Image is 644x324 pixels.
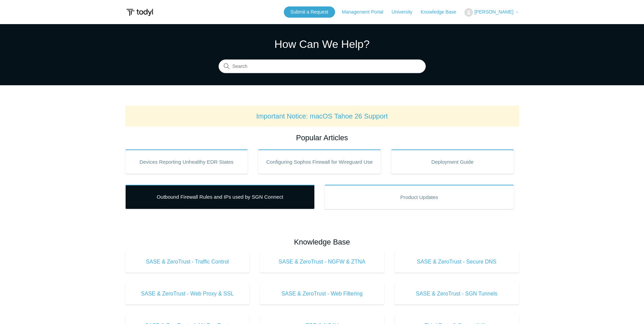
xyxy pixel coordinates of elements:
a: Submit a Request [284,6,335,18]
a: Knowledge Base [421,8,463,16]
a: Important Notice: macOS Tahoe 26 Support [256,112,388,120]
input: Search [219,60,426,73]
a: SASE & ZeroTrust - Web Filtering [260,283,384,305]
span: SASE & ZeroTrust - Secure DNS [405,258,509,266]
span: SASE & ZeroTrust - Web Proxy & SSL [135,290,240,298]
a: SASE & ZeroTrust - Traffic Control [125,251,250,273]
a: SASE & ZeroTrust - NGFW & ZTNA [260,251,384,273]
a: Deployment Guide [391,149,514,174]
span: [PERSON_NAME] [474,9,513,15]
span: SASE & ZeroTrust - SGN Tunnels [405,290,509,298]
a: SASE & ZeroTrust - Web Proxy & SSL [125,283,250,305]
a: Outbound Firewall Rules and IPs used by SGN Connect [125,185,315,209]
a: SASE & ZeroTrust - Secure DNS [394,251,519,273]
a: Configuring Sophos Firewall for Wireguard Use [258,149,381,174]
h2: Knowledge Base [125,236,519,248]
a: SASE & ZeroTrust - SGN Tunnels [394,283,519,305]
a: Product Updates [325,185,514,209]
a: University [391,8,419,16]
img: Todyl Support Center Help Center home page [125,6,154,19]
h2: Popular Articles [125,132,519,143]
h1: How Can We Help? [219,36,426,52]
a: Management Portal [342,8,390,16]
button: [PERSON_NAME] [464,8,519,17]
span: SASE & ZeroTrust - Traffic Control [135,258,240,266]
span: SASE & ZeroTrust - NGFW & ZTNA [270,258,374,266]
span: SASE & ZeroTrust - Web Filtering [270,290,374,298]
a: Devices Reporting Unhealthy EDR States [125,149,248,174]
